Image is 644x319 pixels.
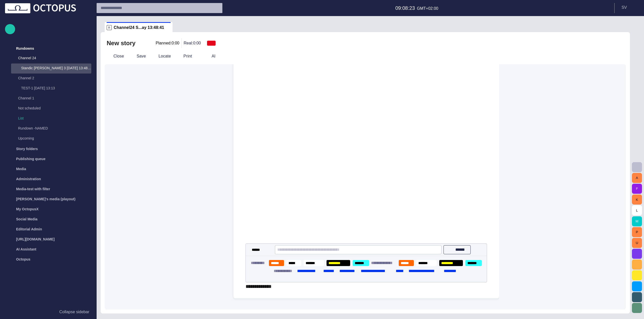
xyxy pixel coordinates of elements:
[395,4,415,12] h6: 09:08:23
[18,126,81,131] p: Rundown -NAMED
[175,52,201,61] button: Print
[16,176,41,181] p: Administration
[5,244,91,254] div: AI Assistant
[417,6,438,12] p: GMT+02:00
[632,238,642,248] button: U
[150,52,173,61] button: Locate
[632,227,642,237] button: P
[5,43,91,264] ul: main menu
[5,254,91,264] div: Octopus
[16,46,34,51] p: Rundowns
[11,84,91,94] div: TEST-1 [DATE] 13:13
[184,40,201,46] p: Real: 0:00
[5,164,91,174] div: Media
[16,237,55,242] p: [URL][DOMAIN_NAME]
[622,5,627,11] p: S V
[18,96,81,101] p: Channel 1
[18,136,81,141] p: Upcoming
[5,3,76,13] img: Octopus News Room
[11,63,91,74] div: Standic [PERSON_NAME] 3 [DATE] 13:48:41
[18,106,81,111] p: Not scheduled
[16,207,38,212] p: My OctopusX
[114,25,164,30] span: Channel24 S...ay 13:48:41
[5,194,91,204] div: [PERSON_NAME]'s media (playout)
[618,3,641,12] button: SV
[5,234,91,244] div: [URL][DOMAIN_NAME]
[16,257,30,262] p: Octopus
[16,146,38,151] p: Story folders
[21,86,91,91] p: TEST-1 [DATE] 13:13
[128,52,148,61] button: Save
[18,76,81,81] p: Channel 2
[16,186,50,192] p: Media-test with filter
[59,309,89,315] p: Collapse sidebar
[18,116,91,121] p: List
[18,55,81,60] p: Channel 24
[632,173,642,183] button: A
[5,307,91,317] button: Collapse sidebar
[16,197,75,202] p: [PERSON_NAME]'s media (playout)
[8,114,91,124] div: List
[105,52,126,61] button: Close
[16,247,36,252] p: AI Assistant
[16,156,46,161] p: Publishing queue
[203,52,217,61] button: AI
[156,40,179,46] p: Planned: 0:00
[632,195,642,205] button: K
[16,166,26,171] p: Media
[632,205,642,215] button: L
[5,154,91,164] div: Publishing queue
[5,184,91,194] div: Media-test with filter
[107,25,112,30] p: R
[16,217,37,222] p: Social Media
[632,184,642,194] button: F
[632,216,642,226] button: M
[105,22,173,32] div: RChannel24 S...ay 13:48:41
[21,66,91,71] p: Standic [PERSON_NAME] 3 [DATE] 13:48:41
[107,39,136,47] h2: New story
[16,227,42,232] p: Editorial Admin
